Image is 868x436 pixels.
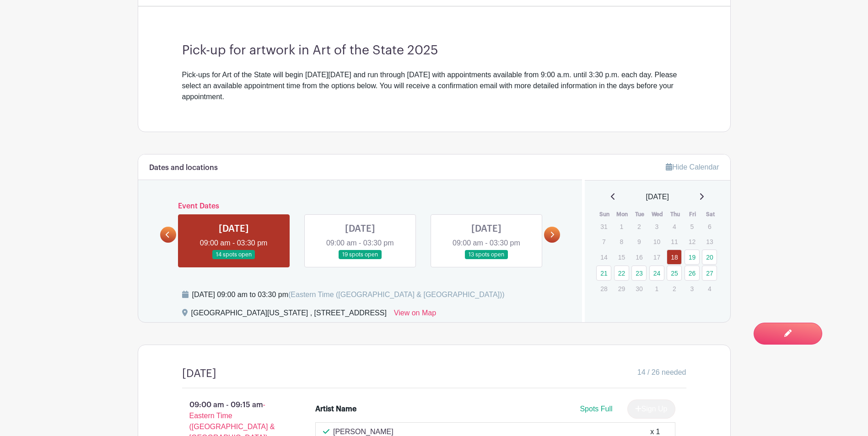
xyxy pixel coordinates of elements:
a: 22 [614,266,629,281]
h4: [DATE] [182,367,216,380]
div: [DATE] 09:00 am to 03:30 pm [192,289,505,300]
th: Tue [631,210,649,219]
p: 3 [685,282,700,296]
a: 26 [685,266,700,281]
p: 1 [614,219,629,234]
p: 30 [631,282,647,296]
h3: Pick-up for artwork in Art of the State 2025 [182,43,686,58]
p: 9 [631,234,647,249]
a: 21 [596,266,611,281]
p: 5 [685,219,700,234]
p: 17 [649,250,664,264]
p: 29 [614,282,629,296]
p: 10 [649,234,664,249]
p: 1 [649,282,664,296]
a: 18 [667,250,682,265]
p: 14 [596,250,611,264]
th: Thu [666,210,684,219]
a: 19 [685,250,700,265]
span: 14 / 26 needed [637,367,686,378]
th: Sun [596,210,614,219]
a: Hide Calendar [666,163,719,171]
p: 8 [614,234,629,249]
p: 4 [667,219,682,234]
span: [DATE] [646,191,669,202]
p: 4 [702,282,717,296]
p: 2 [667,282,682,296]
th: Mon [614,210,631,219]
span: (Eastern Time ([GEOGRAPHIC_DATA] & [GEOGRAPHIC_DATA])) [288,291,505,298]
div: Pick-ups for Art of the State will begin [DATE][DATE] and run through [DATE] with appointments av... [182,69,686,102]
a: 27 [702,266,717,281]
p: 11 [667,234,682,249]
a: 23 [631,266,647,281]
span: Spots Full [580,405,612,413]
p: 31 [596,219,611,234]
p: 12 [685,234,700,249]
a: 20 [702,250,717,265]
th: Sat [701,210,719,219]
p: 15 [614,250,629,264]
p: 16 [631,250,647,264]
a: View on Map [394,308,436,322]
p: 28 [596,282,611,296]
a: 25 [667,266,682,281]
div: Artist Name [315,404,356,415]
p: 7 [596,234,611,249]
th: Wed [649,210,667,219]
a: 24 [649,266,664,281]
p: 3 [649,219,664,234]
div: [GEOGRAPHIC_DATA][US_STATE] , [STREET_ADDRESS] [191,308,387,322]
p: 6 [702,219,717,234]
th: Fri [684,210,702,219]
p: 13 [702,234,717,249]
h6: Event Dates [176,202,545,211]
p: 2 [631,219,647,234]
h6: Dates and locations [149,164,218,172]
